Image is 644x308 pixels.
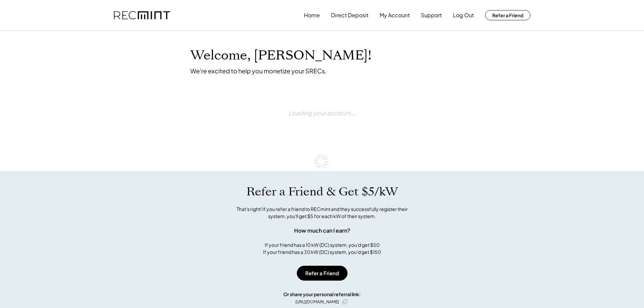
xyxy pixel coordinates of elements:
[304,8,320,22] button: Home
[294,227,350,235] div: How much can I earn?
[288,92,356,134] div: Loading your account...
[114,11,170,20] img: recmint-logotype%403x.png
[295,299,339,305] div: [URL][DOMAIN_NAME]
[190,67,327,75] div: We're excited to help you monetize your SRECs.
[331,8,368,22] button: Direct Deposit
[229,206,415,220] div: That's right! If you refer a friend to RECmint and they successfully register their system, you'l...
[453,8,474,22] button: Log Out
[263,241,381,256] div: If your friend has a 10 kW (DC) system, you'd get $50 If your friend has a 30 kW (DC) system, you...
[421,8,442,22] button: Support
[380,8,410,22] button: My Account
[283,291,361,298] div: Or share your personal referral link:
[341,298,349,306] button: click to copy
[190,48,372,64] h1: Welcome, [PERSON_NAME]!
[485,10,530,20] button: Refer a Friend
[297,266,348,281] button: Refer a Friend
[246,185,398,199] h1: Refer a Friend & Get $5/kW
